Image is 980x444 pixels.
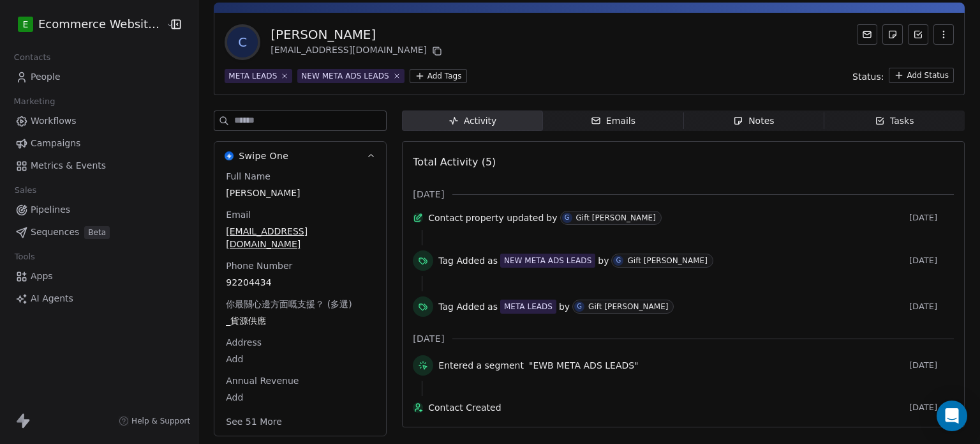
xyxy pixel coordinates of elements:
button: Swipe OneSwipe One [214,142,386,170]
div: Gift [PERSON_NAME] [588,302,668,311]
span: as [487,300,498,313]
span: 你最關心邊方面嘅支援？ (多選) [223,298,354,310]
span: Annual Revenue [223,374,301,387]
span: Help & Support [131,416,190,426]
a: Metrics & Events [10,155,188,176]
div: META LEADS [504,301,553,312]
div: Open Intercom Messenger [937,401,967,431]
span: "EWB META ADS LEADS" [529,359,639,372]
span: [DATE] [909,302,954,312]
span: by [546,211,557,224]
span: as [487,254,498,267]
a: Apps [10,266,188,287]
a: Workflows [10,111,188,132]
div: Notes [733,114,774,128]
img: Swipe One [225,151,234,160]
a: Help & Support [119,416,190,426]
div: NEW META ADS LEADS [504,255,591,266]
span: Add [226,353,375,365]
span: Pipelines [31,203,70,217]
span: [DATE] [909,402,954,413]
span: [DATE] [909,213,954,223]
span: Contacts [8,48,56,67]
span: [DATE] [909,360,954,371]
span: Entered a segment [438,359,524,372]
span: Marketing [8,92,61,111]
span: 92204434 [226,276,375,289]
span: Status: [852,70,884,83]
span: [DATE] [413,332,444,345]
div: Swipe OneSwipe One [214,170,386,436]
span: Address [223,336,264,349]
div: Gift [PERSON_NAME] [576,213,656,222]
span: Add [226,391,375,404]
span: Sequences [31,226,79,239]
span: [DATE] [413,188,444,201]
div: G [577,302,582,312]
span: Full Name [223,170,273,183]
button: Add Status [889,68,954,83]
span: Email [223,208,253,221]
span: Beta [84,226,110,239]
div: [PERSON_NAME] [271,26,445,43]
span: Workflows [31,114,77,128]
button: EEcommerce Website Builder [15,13,157,35]
a: People [10,66,188,88]
span: Metrics & Events [31,159,106,172]
span: Tag Added [438,254,485,267]
span: Swipe One [239,149,288,162]
a: AI Agents [10,288,188,309]
span: Total Activity (5) [413,156,496,168]
div: G [616,256,621,266]
span: [DATE] [909,256,954,266]
div: Tasks [875,114,914,128]
span: Tools [9,247,40,266]
span: [EMAIL_ADDRESS][DOMAIN_NAME] [226,225,375,250]
div: NEW META ADS LEADS [301,70,389,82]
span: _貨源供應 [226,314,375,327]
span: Sales [9,181,42,200]
a: SequencesBeta [10,222,188,243]
span: E [23,18,29,31]
button: See 51 More [218,410,290,433]
a: Campaigns [10,133,188,154]
span: AI Agents [31,292,73,305]
span: Campaigns [31,137,80,150]
span: property updated [466,211,544,224]
span: People [31,70,61,84]
span: Phone Number [223,259,295,272]
span: by [559,300,570,313]
span: [PERSON_NAME] [226,187,375,199]
span: Ecommerce Website Builder [38,16,163,33]
span: Contact Created [428,401,904,414]
span: by [598,254,609,267]
div: G [565,213,570,223]
div: META LEADS [228,70,277,82]
button: Add Tags [410,69,467,83]
span: C [227,27,258,57]
a: Pipelines [10,199,188,220]
div: Gift [PERSON_NAME] [627,256,707,265]
div: [EMAIL_ADDRESS][DOMAIN_NAME] [271,43,445,59]
span: Tag Added [438,300,485,313]
span: Contact [428,211,463,224]
span: Apps [31,270,53,283]
div: Emails [591,114,635,128]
